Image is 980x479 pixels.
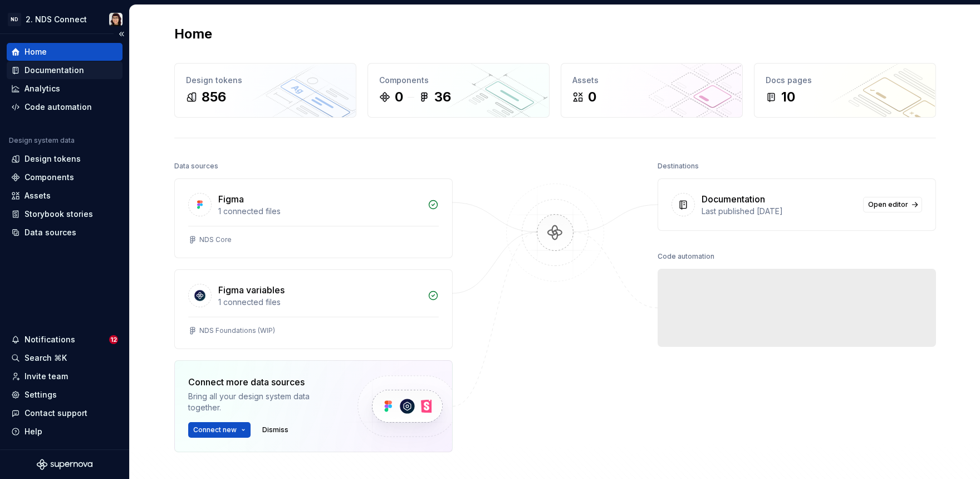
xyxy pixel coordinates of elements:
[24,190,51,201] div: Assets
[24,83,60,94] div: Analytics
[199,326,275,335] div: NDS Foundations (WIP)
[218,297,421,308] div: 1 connected files
[26,14,87,25] div: 2. NDS Connect
[24,426,42,437] div: Help
[7,150,122,168] a: Design tokens
[174,269,453,349] a: Figma variables1 connected filesNDS Foundations (WIP)
[7,386,122,404] a: Settings
[7,423,122,441] button: Help
[379,75,538,86] div: Components
[9,136,75,145] div: Design system data
[395,88,403,106] div: 0
[7,168,122,186] a: Components
[257,422,293,438] button: Dismiss
[218,192,244,206] div: Figma
[7,80,122,98] a: Analytics
[572,75,731,86] div: Assets
[24,46,47,57] div: Home
[434,88,451,106] div: 36
[658,158,699,174] div: Destinations
[754,63,936,118] a: Docs pages10
[658,249,714,264] div: Code automation
[24,65,84,76] div: Documentation
[7,98,122,116] a: Code automation
[24,352,67,364] div: Search ⌘K
[199,235,232,244] div: NDS Core
[868,200,908,209] span: Open editor
[24,371,68,382] div: Invite team
[24,227,76,238] div: Data sources
[193,425,237,434] span: Connect new
[24,101,92,113] div: Code automation
[7,187,122,205] a: Assets
[37,459,92,470] svg: Supernova Logo
[2,7,127,31] button: ND2. NDS ConnectRaquel Pereira
[7,61,122,79] a: Documentation
[781,88,795,106] div: 10
[702,192,765,206] div: Documentation
[766,75,924,86] div: Docs pages
[7,224,122,241] a: Data sources
[7,331,122,349] button: Notifications12
[109,13,122,26] img: Raquel Pereira
[24,172,74,183] div: Components
[174,178,453,258] a: Figma1 connected filesNDS Core
[24,408,87,419] div: Contact support
[174,63,356,118] a: Design tokens856
[7,43,122,61] a: Home
[109,335,118,344] span: 12
[8,13,21,26] div: ND
[588,88,596,106] div: 0
[218,206,421,217] div: 1 connected files
[186,75,345,86] div: Design tokens
[114,26,129,42] button: Collapse sidebar
[24,209,93,220] div: Storybook stories
[188,422,251,438] button: Connect new
[174,158,218,174] div: Data sources
[188,391,339,413] div: Bring all your design system data together.
[218,283,285,297] div: Figma variables
[7,367,122,385] a: Invite team
[188,375,339,389] div: Connect more data sources
[367,63,550,118] a: Components036
[24,389,57,400] div: Settings
[7,404,122,422] button: Contact support
[24,334,75,345] div: Notifications
[7,349,122,367] button: Search ⌘K
[863,197,922,212] a: Open editor
[702,206,856,217] div: Last published [DATE]
[24,153,81,164] div: Design tokens
[262,425,288,434] span: Dismiss
[7,205,122,223] a: Storybook stories
[202,88,226,106] div: 856
[174,25,212,43] h2: Home
[561,63,743,118] a: Assets0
